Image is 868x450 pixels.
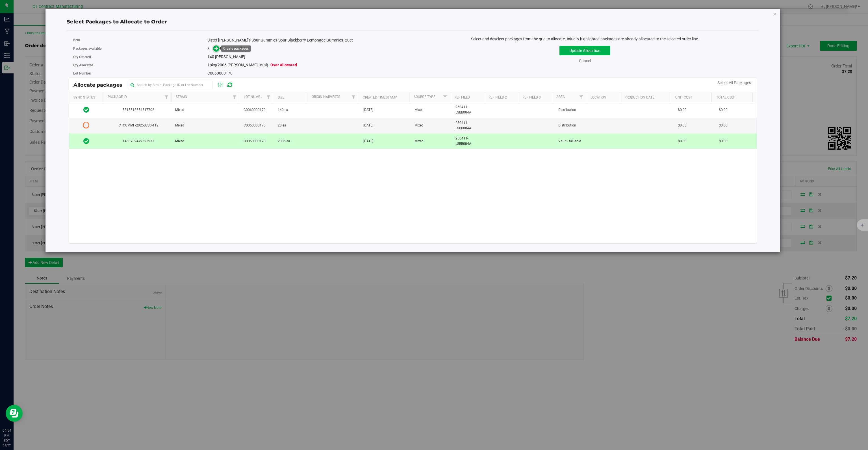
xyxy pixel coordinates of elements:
span: 140 ea [278,107,288,113]
label: Qty Allocated [73,63,207,68]
span: Mixed [175,107,184,113]
span: Over Allocated [270,63,297,67]
a: Size [278,95,285,99]
span: $0.00 [719,139,728,144]
a: Filter [162,92,171,102]
span: $0.00 [678,139,687,144]
button: Update Allocation [559,46,610,55]
a: Location [591,95,606,99]
a: Select All Packages [717,80,751,85]
a: Ref Field 3 [522,95,541,99]
span: $0.00 [719,123,728,128]
span: Mixed [415,107,424,113]
span: 1460789472523273 [107,139,168,144]
a: Source Type [414,95,435,99]
span: 250411-LSBB004A [455,120,483,131]
span: 2006 ea [278,139,290,144]
iframe: Resource center [6,405,23,422]
span: [DATE] [363,139,373,144]
a: Ref Field [454,95,470,99]
input: Search by Strain, Package ID or Lot Number [128,81,213,89]
span: 5815518554517702 [107,107,168,113]
a: Total Cost [716,95,736,99]
span: Mixed [415,139,424,144]
span: Mixed [175,123,184,128]
a: Filter [440,92,450,102]
span: C0060000170 [207,71,233,75]
span: 20 ea [278,123,286,128]
label: Item [73,38,207,43]
span: Mixed [175,139,184,144]
a: Created Timestamp [363,95,397,99]
span: 250411-LSBB004A [455,136,483,147]
span: CTCCMMF-20250730-112 [107,123,168,128]
span: pkg [207,63,297,67]
span: 1 [207,63,210,67]
span: $0.00 [678,123,687,128]
span: Mixed [415,123,424,128]
a: Filter [264,92,273,102]
div: Sister [PERSON_NAME]'s Sour Gummies-Sour Blackberry Lemonade Gummies- 20ct [207,37,409,43]
span: C0060000170 [244,139,266,144]
span: [DATE] [363,123,373,128]
span: Distribution [558,107,576,113]
a: Filter [576,92,586,102]
span: (2006 [PERSON_NAME] total) [216,63,268,67]
a: Lot Number [244,95,264,99]
a: Origin Harvests [312,95,340,99]
span: Pending Sync [83,121,90,129]
label: Lot Number [73,71,207,76]
div: Select Packages to Allocate to Order [67,18,759,26]
span: Allocate packages [73,82,128,88]
span: C0060000170 [244,107,266,113]
span: [DATE] [363,107,373,113]
span: 140 [207,54,214,59]
a: Filter [230,92,239,102]
a: Filter [349,92,358,102]
a: Cancel [579,58,591,63]
a: Area [556,95,565,99]
label: Packages available [73,46,207,51]
a: Package Id [108,95,127,99]
span: C0060000170 [244,123,266,128]
span: 250411-LSBB004A [455,104,483,115]
span: $0.00 [719,107,728,113]
a: Production Date [624,95,654,99]
a: Strain [176,95,187,99]
div: Create packages [223,47,249,51]
label: Qty Ordered [73,54,207,60]
span: In Sync [83,106,89,114]
span: $0.00 [678,107,687,113]
span: Select and deselect packages from the grid to allocate. Initially highlighted packages are alread... [471,37,699,41]
span: In Sync [83,137,89,145]
span: [PERSON_NAME] [215,54,245,59]
a: Sync Status [73,95,95,99]
span: Distribution [558,123,576,128]
span: Vault - Sellable [558,139,581,144]
a: Unit Cost [675,95,692,99]
a: Ref Field 2 [489,95,507,99]
span: 3 [207,46,210,51]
